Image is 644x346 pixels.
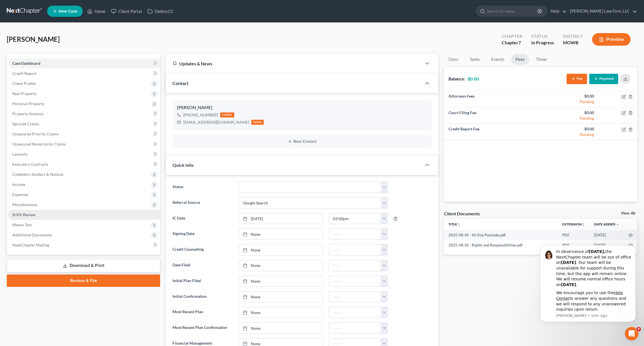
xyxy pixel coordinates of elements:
[329,213,381,224] input: -- : --
[592,33,631,46] button: Preview
[84,6,108,16] a: Home
[170,291,236,303] label: Initial Confirmation
[12,132,59,136] span: Unsecured Priority Claims
[8,210,160,220] a: SOFA Review
[239,307,323,318] a: None
[444,240,558,250] td: 2025-08.18 - Rights and Responsibilities.pdf
[173,162,194,168] span: Quick Info
[487,6,538,16] input: Search by name...
[621,211,635,215] a: View All
[545,116,594,121] div: Pending
[12,232,52,237] span: Additional Documents
[12,71,36,76] span: Credit Report
[518,40,521,45] span: 7
[177,139,427,144] button: New Contact
[8,149,160,159] a: Lawsuits
[616,223,619,226] i: expand_more
[12,212,36,217] span: SOFA Review
[589,74,618,84] button: Payment
[545,126,594,132] div: $0.00
[502,40,522,46] div: Chapter
[12,121,39,126] span: Secured Claims
[239,276,323,287] a: None
[183,119,249,125] div: [EMAIL_ADDRESS][DOMAIN_NAME]
[12,142,66,146] span: Unsecured Nonpriority Claims
[8,240,160,250] a: NextChapter Mailing
[567,74,587,84] button: Fee
[548,6,567,16] a: Help
[465,54,484,65] a: Tasks
[8,109,160,119] a: Property Analysis
[329,292,381,302] input: -- : --
[59,9,77,13] span: New Case
[511,54,529,65] a: Fees
[12,162,48,167] span: Executory Contracts
[502,33,522,40] div: Chapter
[170,197,236,209] label: Referral Source
[183,112,218,118] div: [PHONE_NUMBER]
[12,192,28,197] span: Expenses
[170,229,236,240] label: Signing Date
[329,260,381,271] input: -- : --
[531,40,554,46] div: In Progress
[563,40,583,46] div: MOWB
[545,93,594,99] div: $0.00
[545,132,594,137] div: Pending
[251,120,264,125] div: home
[12,172,63,177] span: Codebtors Insiders & Notices
[329,323,381,333] input: -- : --
[468,76,479,81] strong: $0.00
[449,76,465,81] strong: Balance:
[220,112,234,117] div: mobile
[7,259,160,272] a: Download & Print
[8,139,160,149] a: Unsecured Nonpriority Claims
[329,307,381,318] input: -- : --
[12,91,36,96] span: Real Property
[532,54,552,65] a: Timer
[239,323,323,333] a: None
[7,275,160,287] a: Review & File
[173,61,415,66] div: Updates & News
[444,211,480,216] div: Client Documents
[239,260,323,271] a: None
[12,222,32,227] span: Means Test
[170,244,236,255] label: Credit Counseling
[12,182,25,187] span: Income
[625,327,638,340] iframe: Intercom live chat
[12,152,27,156] span: Lawsuits
[239,244,323,255] a: None
[636,327,641,331] span: 9
[12,202,37,207] span: Miscellaneous
[329,229,381,239] input: -- : --
[444,54,463,65] a: Docs
[12,101,44,106] span: Personal Property
[170,307,236,318] label: Most Recent Plan
[145,6,176,16] a: DebtorCC
[449,222,461,226] a: Titleunfold_more
[8,129,160,139] a: Unsecured Priority Claims
[545,110,594,116] div: $0.00
[590,230,624,240] td: [DATE]
[567,6,637,16] a: [PERSON_NAME] Law Firm, LLC
[8,58,160,68] a: Case Dashboard
[8,68,160,79] a: Credit Report
[8,119,160,129] a: Secured Claims
[444,230,558,240] td: 2025-08.18 - 60 Day Paystubs.pdf
[8,159,160,169] a: Executory Contracts
[239,213,323,224] a: [DATE]
[582,223,585,226] i: unfold_more
[12,243,49,247] span: NextChapter Mailing
[562,222,585,226] a: Extensionunfold_more
[558,230,590,240] td: PDF
[457,223,461,226] i: unfold_more
[12,61,40,66] span: Case Dashboard
[531,33,554,40] div: Status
